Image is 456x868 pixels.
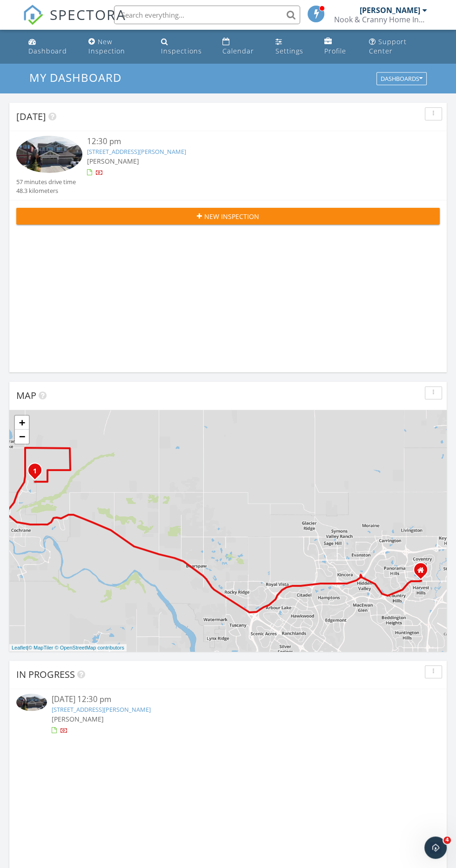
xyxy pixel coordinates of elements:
[16,208,440,225] button: New Inspection
[85,33,150,60] a: New Inspection
[321,33,357,60] a: Profile
[87,147,186,156] a: [STREET_ADDRESS][PERSON_NAME]
[15,416,29,430] a: Zoom in
[35,470,40,476] div: 88 Sundown Mnr, Cochrane, AB T4C 0M7
[204,212,259,221] span: New Inspection
[23,5,43,25] img: The Best Home Inspection Software - Spectora
[272,33,313,60] a: Settings
[369,37,406,55] div: Support Center
[33,468,37,474] i: 1
[365,33,431,60] a: Support Center
[52,715,104,723] span: [PERSON_NAME]
[443,836,451,844] span: 4
[88,37,125,55] div: New Inspection
[16,694,440,735] a: [DATE] 12:30 pm [STREET_ADDRESS][PERSON_NAME] [PERSON_NAME]
[28,46,67,55] div: Dashboard
[50,5,126,24] span: SPECTORA
[360,6,420,15] div: [PERSON_NAME]
[16,186,76,195] div: 48.3 kilometers
[87,136,405,147] div: 12:30 pm
[16,389,36,402] span: Map
[16,178,76,186] div: 57 minutes drive time
[16,110,46,123] span: [DATE]
[28,645,54,650] a: © MapTiler
[157,33,211,60] a: Inspections
[376,73,427,86] button: Dashboards
[87,157,139,166] span: [PERSON_NAME]
[23,13,126,32] a: SPECTORA
[324,46,346,55] div: Profile
[16,694,47,711] img: 9538178%2Fcover_photos%2FP75O74dq9gkCaQuTPSfr%2Fsmall.jpeg
[52,694,404,705] div: [DATE] 12:30 pm
[55,645,124,650] a: © OpenStreetMap contributors
[275,46,303,55] div: Settings
[222,46,254,55] div: Calendar
[161,46,201,55] div: Inspections
[424,836,447,859] iframe: Intercom live chat
[15,430,29,444] a: Zoom out
[16,136,82,172] img: 9538178%2Fcover_photos%2FP75O74dq9gkCaQuTPSfr%2Fsmall.jpeg
[29,70,121,85] span: My Dashboard
[334,15,427,24] div: Nook & Cranny Home Inspections Ltd.
[52,705,151,714] a: [STREET_ADDRESS][PERSON_NAME]
[421,570,426,575] div: #130, 612-500 Country Hills Blvd NE , Calgary AB T3K 5K3
[114,6,300,24] input: Search everything...
[219,33,264,60] a: Calendar
[25,33,77,60] a: Dashboard
[12,645,27,650] a: Leaflet
[9,644,127,652] div: |
[381,76,422,82] div: Dashboards
[16,668,75,681] span: In Progress
[16,136,440,195] a: 12:30 pm [STREET_ADDRESS][PERSON_NAME] [PERSON_NAME] 57 minutes drive time 48.3 kilometers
